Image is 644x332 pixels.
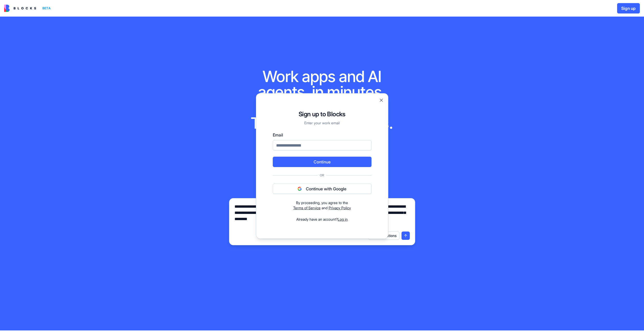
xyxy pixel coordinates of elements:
[379,98,384,103] button: Close
[273,132,372,138] label: Email
[273,184,372,194] button: Continue with Google
[293,206,321,210] a: Terms of Service
[318,173,326,177] span: Or
[273,217,372,222] div: Already have an account?
[273,120,372,126] p: Enter your work email
[338,217,348,221] a: Log in
[273,200,372,211] div: and
[329,206,351,210] a: Privacy Policy
[273,200,372,205] div: By proceeding, you agree to the
[298,187,302,191] img: google logo
[273,110,372,118] h1: Sign up to Blocks
[273,157,372,167] button: Continue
